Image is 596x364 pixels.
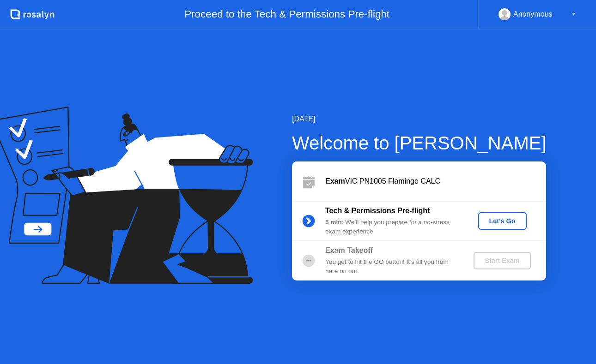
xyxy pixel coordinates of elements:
[572,8,576,20] div: ▼
[325,257,458,276] div: You get to hit the GO button! It’s all you from here on out
[325,176,546,187] div: VIC PN1005 Flamingo CALC
[325,219,342,226] b: 5 min
[325,207,430,215] b: Tech & Permissions Pre-flight
[478,212,527,230] button: Let's Go
[474,252,530,269] button: Start Exam
[325,218,458,237] div: : We’ll help you prepare for a no-stress exam experience
[292,113,547,125] div: [DATE]
[325,246,373,254] b: Exam Takeoff
[477,257,527,264] div: Start Exam
[482,217,523,225] div: Let's Go
[292,129,547,157] div: Welcome to [PERSON_NAME]
[325,177,345,185] b: Exam
[513,8,553,20] div: Anonymous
